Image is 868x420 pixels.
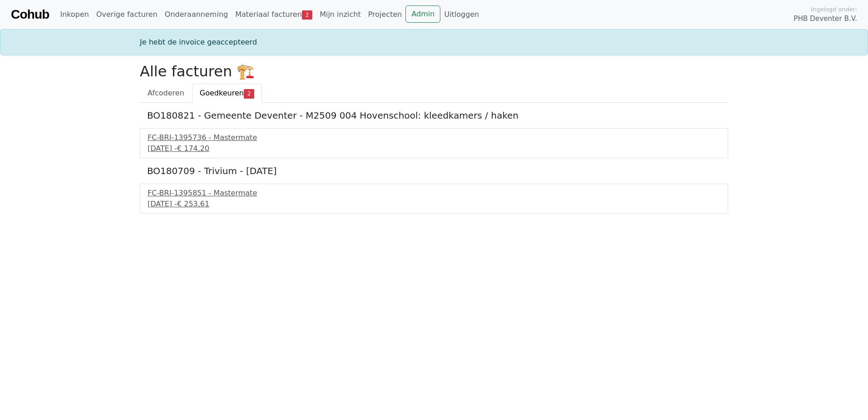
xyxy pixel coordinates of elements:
[147,110,721,121] h5: BO180821 - Gemeente Deventer - M2509 004 Hovenschool: kleedkamers / haken
[177,144,209,153] span: € 174,20
[140,84,192,103] a: Afcoderen
[244,89,254,98] span: 2
[365,5,406,24] a: Projecten
[161,5,232,24] a: Onderaanneming
[148,188,720,199] div: FC-BRI-1395851 - Mastermate
[147,165,721,176] h5: BO180709 - Trivium - [DATE]
[11,4,49,25] a: Cohub
[811,5,857,14] span: Ingelogd onder:
[192,84,262,103] a: Goedkeuren2
[56,5,92,24] a: Inkopen
[148,199,720,210] div: [DATE] -
[405,5,440,23] a: Admin
[177,200,209,208] span: € 253,61
[302,10,312,20] span: 2
[148,132,720,143] div: FC-BRI-1395736 - Mastermate
[232,5,316,24] a: Materiaal facturen2
[148,89,184,97] span: Afcoderen
[440,5,483,24] a: Uitloggen
[148,188,720,210] a: FC-BRI-1395851 - Mastermate[DATE] -€ 253,61
[134,37,734,48] div: Je hebt de invoice geaccepteerd
[93,5,161,24] a: Overige facturen
[316,5,365,24] a: Mijn inzicht
[148,132,720,154] a: FC-BRI-1395736 - Mastermate[DATE] -€ 174,20
[148,143,720,154] div: [DATE] -
[794,14,857,24] span: PHB Deventer B.V.
[200,89,244,97] span: Goedkeuren
[140,63,728,80] h2: Alle facturen 🏗️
